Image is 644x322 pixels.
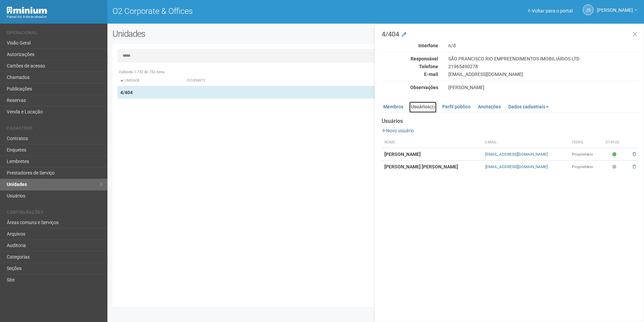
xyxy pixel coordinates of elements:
[382,102,405,112] a: Membros
[384,164,458,169] strong: [PERSON_NAME] [PERSON_NAME]
[569,148,603,161] td: Proprietário
[485,152,548,157] a: [EMAIL_ADDRESS][DOMAIN_NAME]
[377,43,443,49] div: Interfone
[112,29,326,39] h2: Unidades
[443,63,644,70] div: 21965490278
[402,31,406,38] a: Modificar a unidade
[482,137,569,148] th: E-mail
[597,8,637,14] a: [PERSON_NAME]
[597,1,633,13] span: Jeferson Souza
[184,75,412,86] th: Ocupante: activate to sort column ascending
[118,75,184,86] th: Unidade: activate to sort column descending
[382,128,414,133] a: Novo usuário
[377,71,443,77] div: E-mail
[443,71,644,77] div: [EMAIL_ADDRESS][DOMAIN_NAME]
[377,84,443,90] div: Observações
[120,90,133,95] strong: 4/404
[443,43,644,49] div: n/d
[569,137,603,148] th: Perfil
[7,126,102,133] li: Cadastros
[377,63,443,70] div: Telefone
[112,7,371,16] h1: O2 Corporate & Offices
[476,102,503,112] a: Anotações
[443,84,644,90] div: [PERSON_NAME]
[384,152,421,157] strong: [PERSON_NAME]
[118,69,634,75] div: Exibindo 1-732 de 732 itens
[528,8,573,14] a: Voltar para o portal
[441,102,472,112] a: Perfil público
[7,30,102,37] li: Operacional
[603,137,627,148] th: Status
[430,105,435,109] small: (2)
[382,118,639,124] strong: Usuários
[583,4,593,15] a: JS
[612,164,618,170] span: Pendente
[7,210,102,217] li: Configurações
[7,7,47,14] img: Minium
[443,56,644,62] div: SÃO PRANCISCO RIO EMPREENDIMENTOS IMOBILIÁRIOS LTD
[377,56,443,62] div: Responsável
[507,102,550,112] a: Dados cadastrais
[485,164,548,169] a: [EMAIL_ADDRESS][DOMAIN_NAME]
[569,161,603,173] td: Proprietário
[382,137,482,148] th: Nome
[7,14,102,20] div: Painel do Administrador
[409,102,437,113] a: Usuários(2)
[382,31,639,37] h3: 4/404
[612,152,618,157] span: Ativo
